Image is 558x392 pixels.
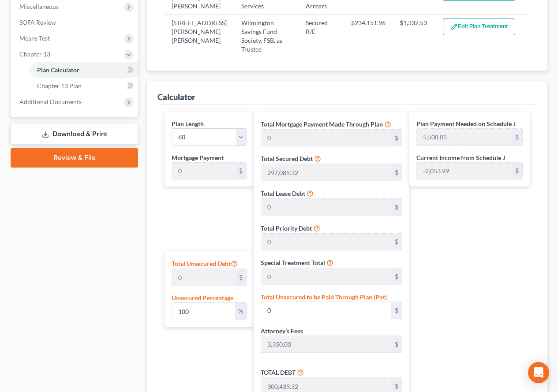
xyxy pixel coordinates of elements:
[11,124,138,145] a: Download & Print
[261,368,296,377] label: TOTAL DEBT
[443,19,515,35] button: Edit Plan Treatment
[234,58,299,101] td: Wilmington Savings Fund Society, FSB, as Trustee
[165,15,234,58] td: [STREET_ADDRESS][PERSON_NAME][PERSON_NAME]
[261,130,391,146] input: 0.00
[19,34,50,42] span: Means Test
[416,119,516,128] label: Plan Payment Needed on Schedule J
[261,164,391,181] input: 0.00
[30,78,138,94] a: Chapter 13 Plan
[37,82,82,90] span: Chapter 13 Plan
[261,199,391,216] input: 0.00
[12,15,138,30] a: SOFA Review
[172,153,224,162] label: Mortgage Payment
[391,268,402,285] div: $
[37,66,79,74] span: Plan Calculator
[172,163,236,179] input: 0.00
[416,153,505,162] label: Current Income from Schedule J
[391,164,402,181] div: $
[261,292,387,302] label: Total Unsecured to be Paid Through Plan (Pot)
[19,50,50,58] span: Chapter 13
[261,268,391,285] input: 0.00
[261,234,391,250] input: 0.00
[391,302,402,319] div: $
[391,336,402,353] div: $
[165,58,234,101] td: [STREET_ADDRESS][PERSON_NAME][PERSON_NAME]
[417,163,512,179] input: 0.00
[234,15,299,58] td: Wilmington Savings Fund Society, FSB, as Trustee
[261,258,325,267] label: Special Treatment Total
[236,269,246,286] div: $
[299,58,344,101] td: Secured R/E Arrears
[512,163,522,179] div: $
[512,129,522,146] div: $
[393,58,436,101] td: $1,902.17
[236,163,246,179] div: $
[172,269,236,286] input: 0.00
[11,148,138,168] a: Review & File
[172,258,238,269] label: Total Unsecured Debt
[261,154,313,163] label: Total Secured Debt
[157,92,195,102] div: Calculator
[450,23,458,30] img: edit-pencil-c1479a1de80d8dea1e2430c2f745a3c6a07e9d7aa2eeffe225670001d78357a8.svg
[391,199,402,216] div: $
[344,15,393,58] td: $234,151.96
[261,224,312,233] label: Total Priority Debt
[393,15,436,58] td: $1,332.53
[19,3,59,10] span: Miscellaneous
[391,130,402,146] div: $
[172,303,235,320] input: 0.00
[299,15,344,58] td: Secured R/E
[391,234,402,250] div: $
[19,19,56,26] span: SOFA Review
[30,62,138,78] a: Plan Calculator
[261,189,305,198] label: Total Lease Debt
[528,362,549,383] div: Open Intercom Messenger
[19,98,82,105] span: Additional Documents
[261,326,303,336] label: Attorney’s Fees
[261,302,391,319] input: 0.00
[261,336,391,353] input: 0.00
[261,119,383,129] label: Total Mortgage Payment Made Through Plan
[172,293,233,302] label: Unsecured Percentage
[344,58,393,101] td: $114,130.24
[172,119,204,128] label: Plan Length
[417,129,512,146] input: 0.00
[235,303,246,320] div: %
